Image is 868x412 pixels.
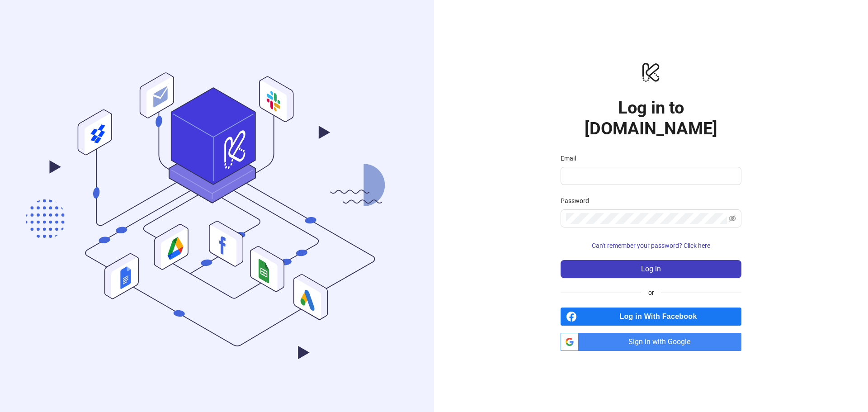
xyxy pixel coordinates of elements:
[582,333,741,351] span: Sign in with Google
[561,242,741,249] a: Can't remember your password? Click here
[592,242,710,249] span: Can't remember your password? Click here
[566,170,734,181] input: Email
[641,265,661,273] span: Log in
[566,213,727,224] input: Password
[729,215,736,222] span: eye-invisible
[561,196,595,206] label: Password
[641,288,661,298] span: or
[561,260,741,278] button: Log in
[561,333,741,351] a: Sign in with Google
[561,153,582,163] label: Email
[561,97,741,139] h1: Log in to [DOMAIN_NAME]
[561,308,741,326] a: Log in With Facebook
[580,308,741,326] span: Log in With Facebook
[561,238,741,253] button: Can't remember your password? Click here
